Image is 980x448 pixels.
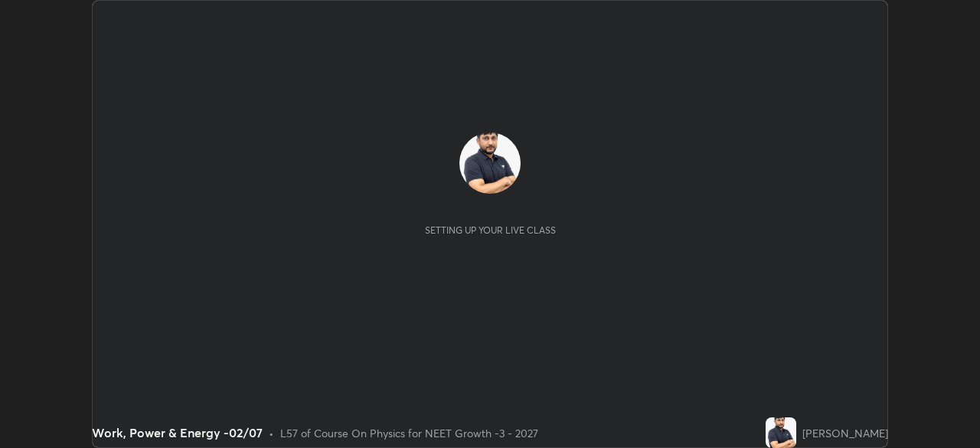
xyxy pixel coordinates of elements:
[92,423,263,442] div: Work, Power & Energy -02/07
[459,132,521,194] img: de6c275da805432c8bc00b045e3c7ab9.jpg
[766,417,796,448] img: de6c275da805432c8bc00b045e3c7ab9.jpg
[425,224,556,236] div: Setting up your live class
[280,425,538,441] div: L57 of Course On Physics for NEET Growth -3 - 2027
[802,425,888,441] div: [PERSON_NAME]
[269,425,274,441] div: •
